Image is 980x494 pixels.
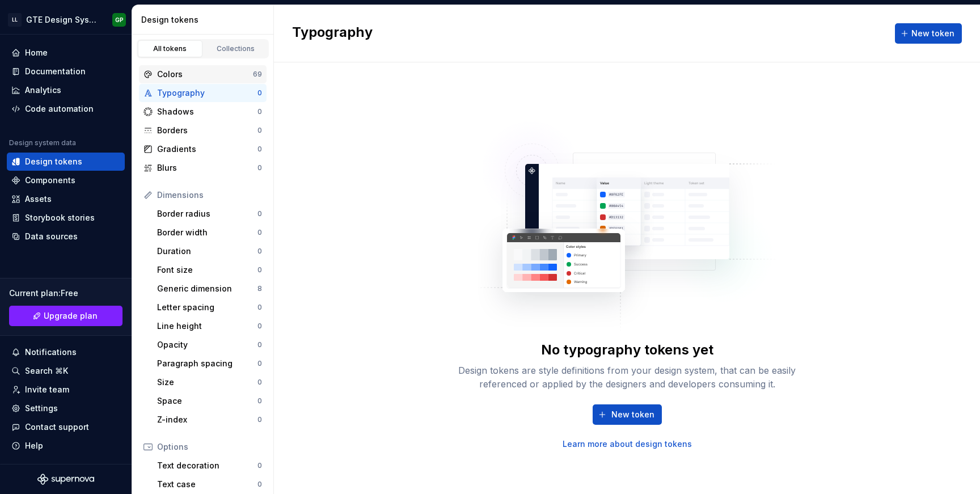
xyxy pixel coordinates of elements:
[7,227,125,246] a: Data sources
[157,339,257,351] div: Opacity
[257,415,262,424] div: 0
[7,153,125,171] a: Design tokens
[25,421,89,433] div: Contact support
[157,358,257,369] div: Paragraph spacing
[142,44,198,53] div: All tokens
[157,441,262,453] div: Options
[157,227,257,238] div: Border width
[25,85,61,96] div: Analytics
[257,461,262,470] div: 0
[139,121,267,140] a: Borders0
[153,280,267,298] a: Generic dimension8
[25,156,82,167] div: Design tokens
[257,322,262,331] div: 0
[257,228,262,237] div: 0
[153,392,267,410] a: Space0
[25,66,86,77] div: Documentation
[593,404,662,425] button: New token
[25,347,77,358] div: Notifications
[25,365,68,377] div: Search ⌘K
[7,81,125,99] a: Analytics
[7,171,125,189] a: Components
[157,69,253,80] div: Colors
[153,373,267,391] a: Size0
[7,381,125,399] a: Invite team
[563,438,692,450] a: Learn more about design tokens
[25,384,69,395] div: Invite team
[257,284,262,293] div: 8
[157,87,257,99] div: Typography
[25,193,52,205] div: Assets
[895,23,962,44] button: New token
[257,378,262,387] div: 0
[153,317,267,335] a: Line height0
[7,209,125,227] a: Storybook stories
[7,100,125,118] a: Code automation
[25,440,43,451] div: Help
[257,265,262,275] div: 0
[25,231,78,242] div: Data sources
[141,14,269,26] div: Design tokens
[157,106,257,117] div: Shadows
[157,283,257,294] div: Generic dimension
[153,411,267,429] a: Z-index0
[157,320,257,332] div: Line height
[139,84,267,102] a: Typography0
[139,65,267,83] a: Colors69
[292,23,373,44] h2: Typography
[257,247,262,256] div: 0
[26,14,99,26] div: GTE Design System
[25,47,48,58] div: Home
[157,377,257,388] div: Size
[153,354,267,373] a: Paragraph spacing0
[37,474,94,485] svg: Supernova Logo
[153,457,267,475] a: Text decoration0
[157,162,257,174] div: Blurs
[25,103,94,115] div: Code automation
[157,302,257,313] div: Letter spacing
[253,70,262,79] div: 69
[153,223,267,242] a: Border width0
[44,310,98,322] span: Upgrade plan
[7,62,125,81] a: Documentation
[257,480,262,489] div: 0
[9,138,76,147] div: Design system data
[25,403,58,414] div: Settings
[257,359,262,368] div: 0
[25,175,75,186] div: Components
[7,418,125,436] button: Contact support
[7,343,125,361] button: Notifications
[7,362,125,380] button: Search ⌘K
[7,44,125,62] a: Home
[157,264,257,276] div: Font size
[9,288,122,299] div: Current plan : Free
[257,126,262,135] div: 0
[7,190,125,208] a: Assets
[208,44,264,53] div: Collections
[153,298,267,316] a: Letter spacing0
[157,125,257,136] div: Borders
[611,409,654,420] span: New token
[257,145,262,154] div: 0
[153,261,267,279] a: Font size0
[7,437,125,455] button: Help
[153,205,267,223] a: Border radius0
[153,336,267,354] a: Opacity0
[139,103,267,121] a: Shadows0
[257,396,262,406] div: 0
[25,212,95,223] div: Storybook stories
[157,414,257,425] div: Z-index
[115,15,124,24] div: GP
[157,479,257,490] div: Text case
[257,163,262,172] div: 0
[153,242,267,260] a: Duration0
[157,189,262,201] div: Dimensions
[541,341,713,359] div: No typography tokens yet
[2,7,129,32] button: LLGTE Design SystemGP
[257,107,262,116] div: 0
[257,209,262,218] div: 0
[446,364,809,391] div: Design tokens are style definitions from your design system, that can be easily referenced or app...
[157,460,257,471] div: Text decoration
[911,28,954,39] span: New token
[157,143,257,155] div: Gradients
